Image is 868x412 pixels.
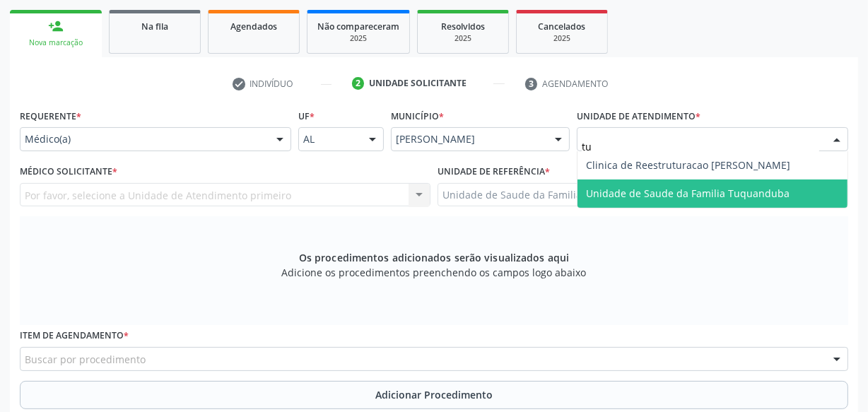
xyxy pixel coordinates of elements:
span: AL [303,132,355,146]
label: Unidade de atendimento [577,105,700,127]
span: Na fila [141,20,168,33]
div: person_add [48,18,64,34]
label: Item de agendamento [20,325,129,347]
label: Unidade de referência [438,161,550,183]
label: Médico Solicitante [20,161,117,183]
div: Unidade solicitante [369,77,467,90]
span: Os procedimentos adicionados serão visualizados aqui [299,250,569,265]
div: 2 [352,77,365,90]
div: 2025 [527,33,597,44]
span: Médico(a) [25,132,262,146]
span: Clinica de Reestruturacao [PERSON_NAME] [586,158,790,172]
span: Adicione os procedimentos preenchendo os campos logo abaixo [282,265,587,280]
span: Agendados [230,20,277,33]
div: 2025 [428,33,498,44]
span: [PERSON_NAME] [396,132,541,146]
label: UF [298,105,315,127]
input: Unidade de atendimento [582,132,819,160]
div: 2025 [317,33,399,44]
span: Não compareceram [317,20,399,33]
label: Município [391,105,444,127]
span: Buscar por procedimento [25,352,146,367]
div: Nova marcação [20,37,92,48]
span: Unidade de Saude da Familia Tuquanduba [586,187,790,200]
label: Requerente [20,105,81,127]
span: Cancelados [539,20,586,33]
span: Resolvidos [441,20,485,33]
span: Adicionar Procedimento [375,387,493,402]
button: Adicionar Procedimento [20,381,848,409]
